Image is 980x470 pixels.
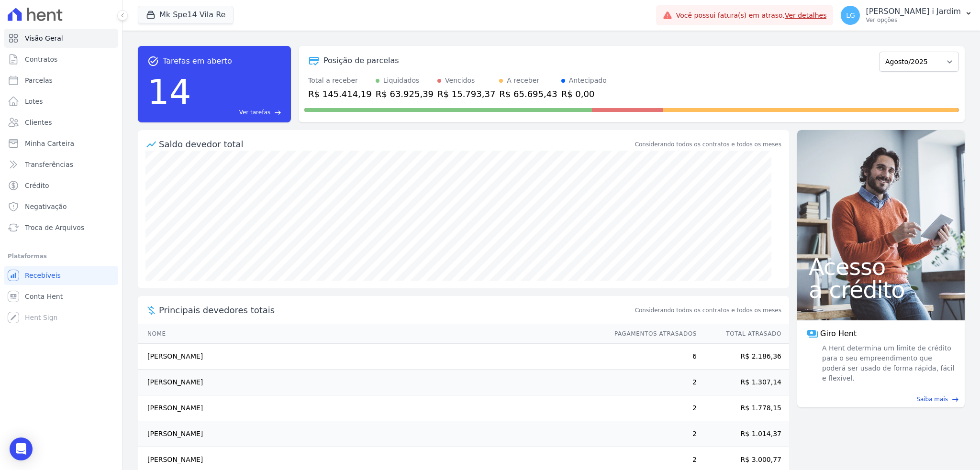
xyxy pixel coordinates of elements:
[499,87,557,100] div: R$ 65.695,43
[25,33,63,43] span: Visão Geral
[138,6,234,24] button: Mk Spe14 Vila Re
[4,50,118,69] a: Contratos
[4,197,118,216] a: Negativação
[4,266,118,285] a: Recebíveis
[147,55,159,67] span: task_alt
[697,324,789,344] th: Total Atrasado
[4,92,118,111] a: Lotes
[820,328,857,339] span: Giro Hent
[25,292,63,301] span: Conta Hent
[561,87,607,100] div: R$ 0,00
[308,87,372,100] div: R$ 145.414,19
[569,76,607,86] div: Antecipado
[785,11,827,19] a: Ver detalhes
[25,139,74,148] span: Minha Carteira
[25,76,53,85] span: Parcelas
[159,304,633,317] span: Principais devedores totais
[10,437,33,460] div: Open Intercom Messenger
[635,140,781,149] div: Considerando todos os contratos e todos os meses
[605,395,697,421] td: 2
[809,255,953,278] span: Acesso
[4,176,118,195] a: Crédito
[507,76,539,86] div: A receber
[697,344,789,370] td: R$ 2.186,36
[916,395,948,404] span: Saiba mais
[4,287,118,306] a: Conta Hent
[803,395,959,404] a: Saiba mais east
[159,138,633,151] div: Saldo devedor total
[138,395,605,421] td: [PERSON_NAME]
[445,76,475,86] div: Vencidos
[383,76,420,86] div: Liquidados
[635,306,781,315] span: Considerando todos os contratos e todos os meses
[605,370,697,395] td: 2
[195,108,281,117] a: Ver tarefas east
[138,421,605,447] td: [PERSON_NAME]
[25,271,61,280] span: Recebíveis
[4,155,118,174] a: Transferências
[4,71,118,90] a: Parcelas
[308,76,372,86] div: Total a receber
[25,223,84,232] span: Troca de Arquivos
[323,55,399,66] div: Posição de parcelas
[820,343,955,383] span: A Hent determina um limite de crédito para o seu empreendimento que poderá ser usado de forma ráp...
[846,12,855,19] span: LG
[4,134,118,153] a: Minha Carteira
[833,2,980,29] button: LG [PERSON_NAME] i Jardim Ver opções
[676,11,827,21] span: Você possui fatura(s) em atraso.
[605,421,697,447] td: 2
[8,251,114,262] div: Plataformas
[4,113,118,132] a: Clientes
[239,108,270,117] span: Ver tarefas
[952,396,959,403] span: east
[866,7,961,16] p: [PERSON_NAME] i Jardim
[25,160,73,169] span: Transferências
[437,87,495,100] div: R$ 15.793,37
[605,324,697,344] th: Pagamentos Atrasados
[274,109,281,116] span: east
[147,67,191,117] div: 14
[138,344,605,370] td: [PERSON_NAME]
[138,324,605,344] th: Nome
[163,55,232,67] span: Tarefas em aberto
[697,421,789,447] td: R$ 1.014,37
[138,370,605,395] td: [PERSON_NAME]
[866,16,961,24] p: Ver opções
[697,395,789,421] td: R$ 1.778,15
[4,29,118,48] a: Visão Geral
[25,97,43,106] span: Lotes
[809,278,953,301] span: a crédito
[25,202,67,211] span: Negativação
[4,218,118,237] a: Troca de Arquivos
[697,370,789,395] td: R$ 1.307,14
[25,55,57,64] span: Contratos
[376,87,434,100] div: R$ 63.925,39
[605,344,697,370] td: 6
[25,181,49,190] span: Crédito
[25,118,52,127] span: Clientes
